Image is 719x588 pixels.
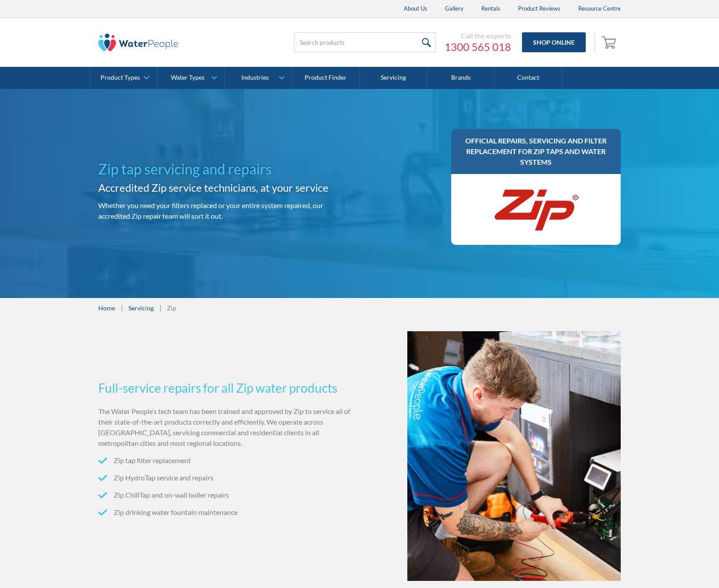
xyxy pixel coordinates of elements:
[101,74,140,81] div: Product Types
[241,74,269,81] div: Industries
[98,159,356,180] h1: Zip tap servicing and repairs
[98,200,356,221] p: Whether you need your filters replaced or your entire system repaired, our accredited Zip repair ...
[602,35,618,49] img: shopping cart
[120,302,124,313] div: |
[294,32,436,52] input: Search products
[599,32,621,53] a: Open empty cart
[98,455,356,466] li: Zip tap filter replacement
[171,74,205,81] div: Water Types
[98,180,356,196] h2: Accredited Zip service technicians, at your service
[98,490,356,500] li: Zip ChillTap and on-wall boiler repairs
[460,135,612,167] h3: Official repairs, servicing and filter replacement for Zip taps and water systems
[157,67,224,89] a: Water Types
[158,302,162,313] div: |
[407,331,621,581] img: Technician installing a Zip tap
[98,472,356,483] li: Zip HydroTap service and repairs
[427,67,495,89] a: Brands
[167,303,176,313] div: Zip
[128,303,154,313] a: Servicing
[98,303,115,313] a: Home
[98,379,356,397] h3: Full-service repairs for all Zip water products
[360,67,427,89] a: Servicing
[98,406,356,449] p: The Water People’s tech team has been trained and approved by Zip to service all of their state-o...
[90,67,157,89] a: Product Types
[495,67,562,89] a: Contact
[292,67,359,89] a: Product Finder
[630,544,719,588] iframe: podium webchat widget bubble
[445,31,511,40] div: Call the experts
[522,32,586,52] a: Shop Online
[445,40,511,54] a: 1300 565 018
[98,34,178,51] img: The Water People
[225,67,292,89] a: Industries
[98,507,356,518] li: Zip drinking water fountain maintenance
[568,449,719,555] iframe: podium webchat widget prompt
